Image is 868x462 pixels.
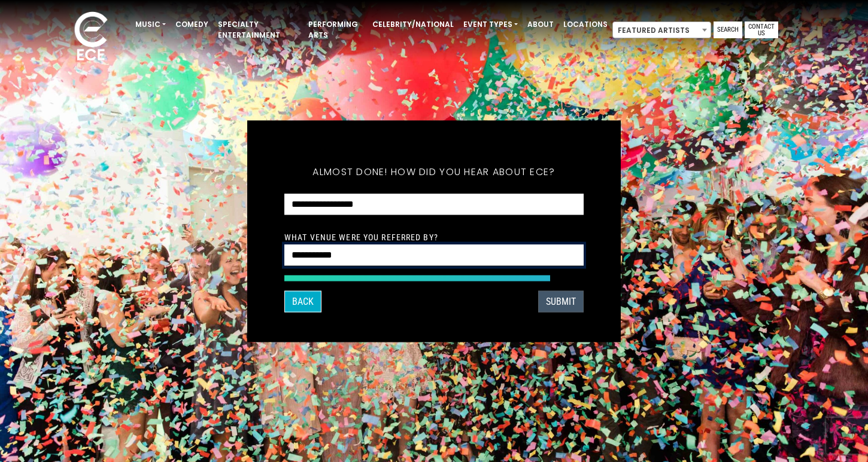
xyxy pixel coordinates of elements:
[612,22,711,38] span: Featured Artists
[304,14,368,45] a: Performing Arts
[538,290,584,312] button: SUBMIT
[284,290,321,312] button: Back
[284,193,584,215] select: How did you hear about ECE
[61,8,121,66] img: ece_new_logo_whitev2-1.png
[714,22,742,38] a: Search
[745,22,778,38] a: Contact Us
[459,14,523,35] a: Event Types
[559,14,612,35] a: Locations
[171,14,213,35] a: Comedy
[523,14,559,35] a: About
[368,14,459,35] a: Celebrity/National
[284,150,584,193] h5: Almost done! How did you hear about ECE?
[613,22,711,39] span: Featured Artists
[130,14,171,35] a: Music
[213,14,304,45] a: Specialty Entertainment
[284,231,438,242] label: What venue were you referred by?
